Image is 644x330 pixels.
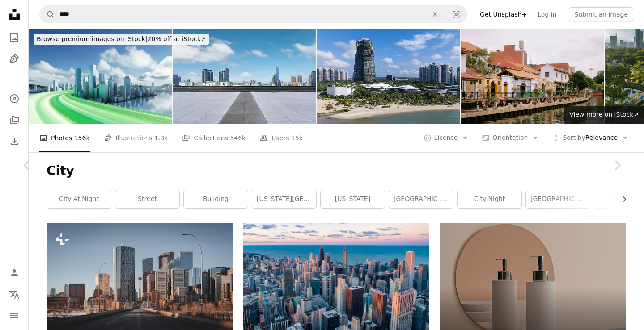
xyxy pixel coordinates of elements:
a: Illustrations [5,50,23,68]
a: Photos [5,29,23,46]
h1: City [47,163,626,179]
a: Browse premium images on iStock|20% off at iStock↗ [29,29,214,50]
button: Orientation [477,131,543,145]
a: Collections [5,111,23,129]
form: Find visuals sitewide [39,5,467,23]
a: city night [458,190,521,208]
button: Submit an image [569,7,633,21]
span: 546k [230,133,246,143]
span: Relevance [563,134,618,142]
button: Menu [5,307,23,325]
button: Search Unsplash [40,6,55,23]
a: Log in / Sign up [5,264,23,282]
a: street [115,190,179,208]
a: Collections 546k [182,124,246,152]
span: Browse premium images on iStock | [37,35,147,42]
a: Illustrations 1.3k [104,124,168,152]
span: Orientation [492,134,528,141]
a: a city street with tall buildings in the background [47,280,233,288]
a: building [184,190,248,208]
a: Users 15k [260,124,303,152]
button: Sort byRelevance [547,131,633,145]
a: [GEOGRAPHIC_DATA] [526,190,590,208]
a: [US_STATE][GEOGRAPHIC_DATA] [252,190,316,208]
span: 1.3k [154,133,168,143]
button: License [419,131,474,145]
a: Next [590,122,644,208]
div: 20% off at iStock ↗ [34,34,209,45]
button: Clear [425,6,445,23]
a: View more on iStock↗ [564,106,644,124]
span: License [434,134,458,141]
img: Panoramic skyline overlooking empty plaza in modern city [173,29,316,124]
a: Explore [5,90,23,108]
img: Malaka Canal Side Cafe and Shophouse [461,29,604,124]
a: white and brown city buildings during daytime [243,276,429,284]
button: Visual search [445,6,467,23]
a: Log in [532,7,562,21]
span: View more on iStock ↗ [569,111,639,118]
span: 15k [291,133,303,143]
a: Get Unsplash+ [475,7,532,21]
img: Modern City, Powered By Green Technology - Sustainable Resources, Zero Waste, Electric Vehicles [29,29,172,124]
button: Language [5,285,23,303]
span: Sort by [563,134,585,141]
a: city at night [47,190,111,208]
img: Drone photograph of Forest City, Johor, Malaysia [317,29,460,124]
a: [US_STATE] [321,190,385,208]
a: [GEOGRAPHIC_DATA] [389,190,453,208]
